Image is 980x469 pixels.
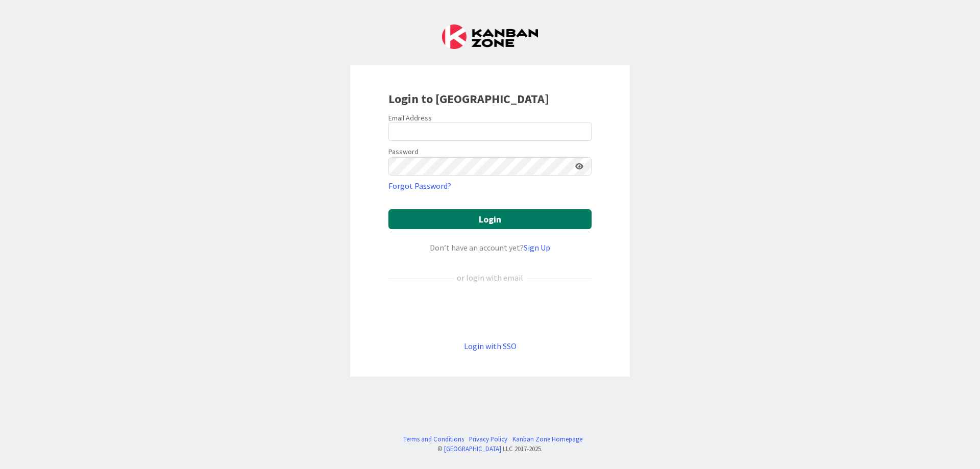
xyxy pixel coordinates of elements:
button: Login [388,209,592,229]
b: Login to [GEOGRAPHIC_DATA] [388,91,549,107]
div: Don’t have an account yet? [388,241,592,254]
iframe: Sign in with Google Button [383,301,597,323]
a: Kanban Zone Homepage [512,434,582,444]
div: or login with email [454,271,526,284]
label: Email Address [388,113,432,122]
label: Password [388,146,419,157]
a: Forgot Password? [388,180,451,192]
a: [GEOGRAPHIC_DATA] [444,445,501,453]
img: Kanban Zone [442,24,538,49]
a: Privacy Policy [469,434,507,444]
a: Sign Up [524,242,550,253]
a: Terms and Conditions [403,434,464,444]
a: Login with SSO [464,341,517,351]
div: © LLC 2017- 2025 . [398,444,582,454]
